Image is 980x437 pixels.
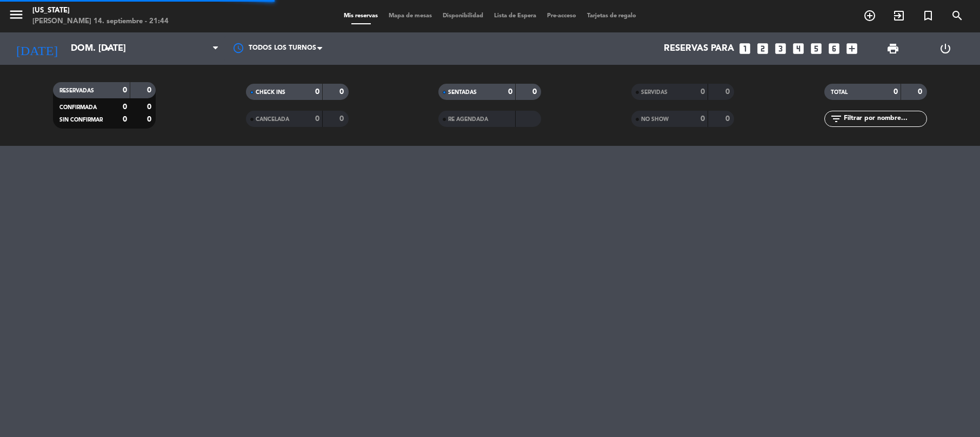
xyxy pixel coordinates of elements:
[338,13,383,19] span: Mis reservas
[315,88,319,96] strong: 0
[863,9,876,22] i: add_circle_outline
[339,115,346,123] strong: 0
[738,42,752,56] i: looks_one
[918,88,924,96] strong: 0
[339,88,346,96] strong: 0
[894,88,898,96] strong: 0
[892,9,905,22] i: exit_to_app
[123,86,127,94] strong: 0
[774,42,788,56] i: looks_3
[32,16,169,27] div: [PERSON_NAME] 14. septiembre - 21:44
[8,6,24,26] button: menu
[32,5,169,16] div: [US_STATE]
[939,42,952,55] i: power_settings_new
[701,88,705,96] strong: 0
[809,42,823,56] i: looks_5
[886,42,899,55] span: print
[147,116,154,123] strong: 0
[448,117,488,122] span: RE AGENDADA
[508,88,512,96] strong: 0
[8,6,24,23] i: menu
[827,42,841,56] i: looks_6
[701,115,705,123] strong: 0
[951,9,964,22] i: search
[315,115,319,123] strong: 0
[725,88,732,96] strong: 0
[843,113,926,125] input: Filtrar por nombre...
[582,13,642,19] span: Tarjetas de regalo
[919,32,972,65] div: LOG OUT
[256,90,285,95] span: CHECK INS
[448,90,477,95] span: SENTADAS
[831,90,848,95] span: TOTAL
[59,105,97,110] span: CONFIRMADA
[542,13,582,19] span: Pre-acceso
[830,112,843,125] i: filter_list
[383,13,437,19] span: Mapa de mesas
[756,42,770,56] i: looks_two
[845,42,859,56] i: add_box
[725,115,732,123] strong: 0
[922,9,935,22] i: turned_in_not
[791,42,805,56] i: looks_4
[532,88,539,96] strong: 0
[641,90,668,95] span: SERVIDAS
[101,42,114,55] i: arrow_drop_down
[8,37,65,60] i: [DATE]
[489,13,542,19] span: Lista de Espera
[437,13,489,19] span: Disponibilidad
[123,116,127,123] strong: 0
[147,86,154,94] strong: 0
[256,117,289,122] span: CANCELADA
[59,88,94,93] span: RESERVADAS
[664,44,734,54] span: Reservas para
[147,103,154,111] strong: 0
[59,117,103,123] span: SIN CONFIRMAR
[641,117,669,122] span: NO SHOW
[123,103,127,111] strong: 0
